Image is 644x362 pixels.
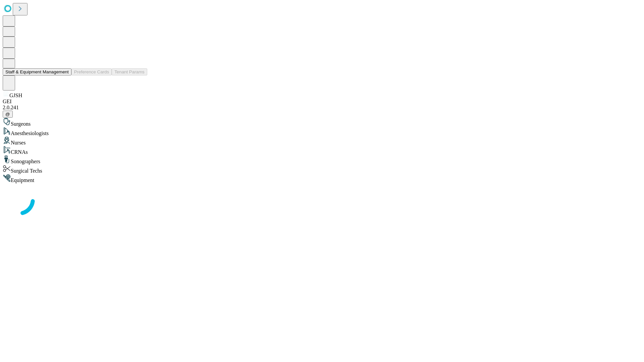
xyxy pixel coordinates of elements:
[3,155,641,165] div: Sonographers
[3,105,641,111] div: 2.0.241
[3,146,641,155] div: CRNAs
[3,136,641,146] div: Nurses
[3,111,13,118] button: @
[3,165,641,174] div: Surgical Techs
[3,127,641,136] div: Anesthesiologists
[3,68,71,75] button: Staff & Equipment Management
[3,99,641,105] div: GEI
[5,112,10,117] span: @
[3,174,641,183] div: Equipment
[71,68,112,75] button: Preference Cards
[112,68,147,75] button: Tenant Params
[9,93,22,98] span: GJSH
[3,118,641,127] div: Surgeons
